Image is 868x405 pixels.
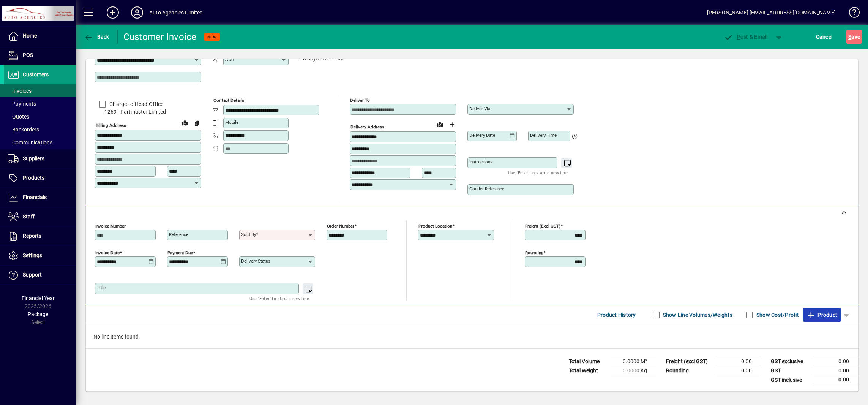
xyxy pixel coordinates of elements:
mat-label: Mobile [225,120,238,125]
mat-label: Rounding [525,250,543,255]
mat-label: Product location [418,223,452,229]
mat-label: Deliver via [469,106,490,111]
mat-label: Payment due [167,250,193,255]
a: View on map [179,117,191,129]
span: Product [806,309,837,321]
button: Add [101,6,125,19]
a: Support [4,266,76,285]
span: Support [23,272,42,278]
span: 20 days after EOM [300,56,344,62]
td: 0.0000 Kg [611,366,656,375]
button: Product [803,308,841,322]
span: ost & Email [724,34,768,40]
span: ave [848,31,860,43]
a: Reports [4,227,76,246]
span: NEW [207,35,217,40]
span: Financial Year [22,295,55,301]
mat-label: Freight (excl GST) [525,223,560,229]
span: Staff [23,214,35,220]
a: POS [4,46,76,65]
mat-label: Attn [225,57,234,62]
span: Package [28,311,48,317]
span: Settings [23,252,42,258]
td: GST exclusive [767,357,813,366]
span: Customers [23,71,49,78]
span: Home [23,33,37,39]
a: Financials [4,188,76,207]
label: Show Cost/Profit [755,311,799,319]
mat-label: Invoice number [95,223,126,229]
td: 0.00 [813,366,858,375]
mat-label: Reference [169,232,188,237]
a: Settings [4,246,76,265]
td: Total Volume [565,357,611,366]
td: 0.00 [715,357,761,366]
mat-label: Title [97,285,106,290]
a: Invoices [4,84,76,97]
a: Home [4,27,76,46]
span: Backorders [8,127,39,133]
mat-label: Delivery status [241,258,270,264]
td: Freight (excl GST) [662,357,715,366]
a: Communications [4,136,76,149]
a: View on map [434,118,446,130]
td: 0.00 [813,375,858,385]
span: 1269 - Partmaster Limited [95,108,201,116]
label: Show Line Volumes/Weights [661,311,732,319]
td: 0.00 [715,366,761,375]
span: Suppliers [23,155,44,161]
button: Choose address [446,119,458,131]
span: Invoices [8,88,32,94]
mat-label: Sold by [241,232,256,237]
button: Copy to Delivery address [191,117,203,129]
td: Total Weight [565,366,611,375]
span: Product History [597,309,636,321]
button: Product History [594,308,639,322]
td: Rounding [662,366,715,375]
span: Quotes [8,114,29,120]
mat-label: Order number [327,223,354,229]
span: Back [84,34,109,40]
td: 0.00 [813,357,858,366]
a: Quotes [4,110,76,123]
a: Suppliers [4,149,76,168]
a: Staff [4,207,76,226]
a: Products [4,169,76,188]
td: GST inclusive [767,375,813,385]
div: Auto Agencies Limited [149,6,203,19]
mat-label: Delivery date [469,133,495,138]
div: Customer Invoice [123,31,197,43]
mat-label: Deliver To [350,98,370,103]
span: Reports [23,233,41,239]
span: Communications [8,139,52,146]
a: Payments [4,97,76,110]
a: Backorders [4,123,76,136]
mat-label: Invoice date [95,250,120,255]
app-page-header-button: Back [76,30,118,44]
div: [PERSON_NAME] [EMAIL_ADDRESS][DOMAIN_NAME] [707,6,836,19]
span: Financials [23,194,47,200]
mat-hint: Use 'Enter' to start a new line [508,168,568,177]
span: Products [23,175,44,181]
span: POS [23,52,33,58]
label: Charge to Head Office [108,100,163,108]
mat-label: Delivery time [530,133,557,138]
a: Knowledge Base [843,2,859,26]
button: Profile [125,6,149,19]
div: No line items found [86,325,858,348]
button: Post & Email [720,30,772,44]
button: Back [82,30,111,44]
span: P [737,34,740,40]
span: Cancel [816,31,833,43]
span: S [848,34,851,40]
mat-label: Instructions [469,159,492,165]
span: Payments [8,101,36,107]
td: 0.0000 M³ [611,357,656,366]
mat-label: Courier Reference [469,186,504,191]
button: Cancel [814,30,835,44]
mat-hint: Use 'Enter' to start a new line [249,294,309,303]
td: GST [767,366,813,375]
button: Save [846,30,862,44]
